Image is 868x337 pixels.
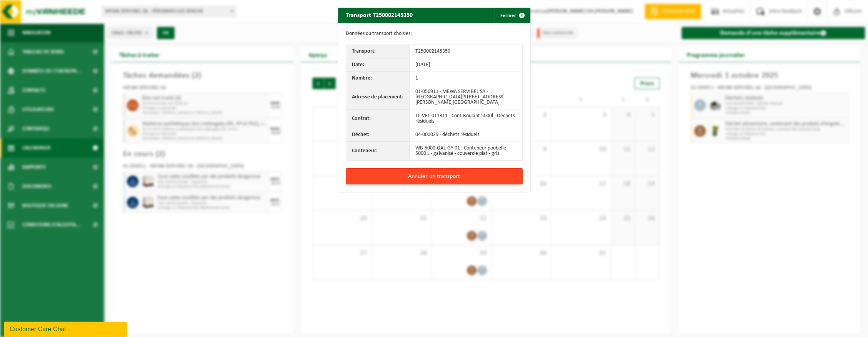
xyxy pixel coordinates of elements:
[346,45,410,58] th: Transport:
[346,168,523,184] button: Annuler un transport
[346,72,410,85] th: Nombre:
[338,8,420,22] h2: Transport T250002145350
[410,85,522,110] td: 01-056911 - MEWA SERVIBEL SA - [GEOGRAPHIC_DATA][STREET_ADDRESS][PERSON_NAME][GEOGRAPHIC_DATA]
[410,72,522,85] td: 1
[410,128,522,142] td: 04-000029 - déchets résiduels
[346,31,523,37] p: Données du transport choisies:
[494,8,530,23] button: Fermer
[346,85,410,110] th: Adresse de placement:
[410,45,522,58] td: T250002145350
[346,128,410,142] th: Déchet:
[410,58,522,72] td: [DATE]
[410,142,522,160] td: WB-5000-GAL-GY-01 - Conteneur poubelle 5000 L - galvanisé - couvercle plat - gris
[346,142,410,160] th: Conteneur:
[410,110,522,128] td: TL-VEL-011311 - Cont.Roulant 5000l - Déchets résiduels
[346,58,410,72] th: Date:
[4,320,128,337] iframe: chat widget
[346,110,410,128] th: Contrat:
